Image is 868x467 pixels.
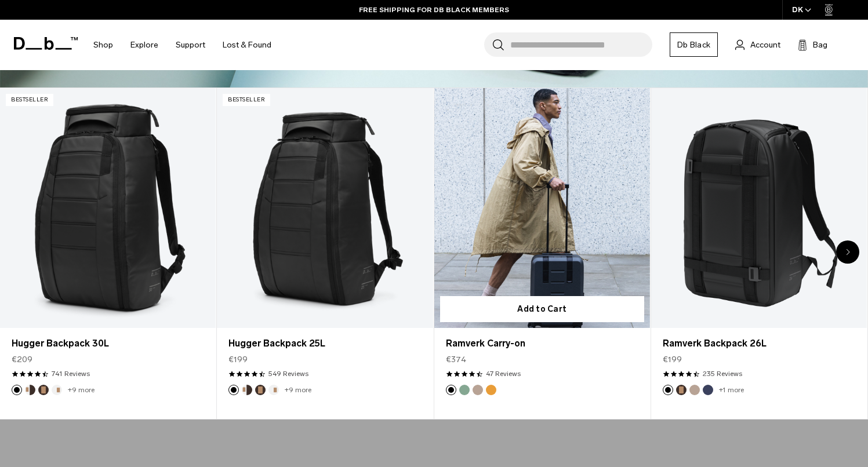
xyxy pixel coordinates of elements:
a: Db Black [670,32,718,57]
a: Explore [130,24,158,65]
button: Black Out [663,385,673,395]
button: Green Ray [459,385,470,395]
a: +9 more [68,386,95,394]
span: Account [750,39,780,51]
button: Oatmilk [268,385,279,395]
button: Bag [798,38,827,52]
a: Hugger Backpack 25L [217,88,433,328]
span: Bag [813,39,827,51]
a: 741 reviews [52,369,90,379]
button: Black Out [228,385,239,395]
span: €209 [12,353,32,366]
button: Black Out [12,385,22,395]
a: 549 reviews [268,369,308,379]
button: Cappuccino [25,385,35,395]
button: Black Out [446,385,456,395]
a: Hugger Backpack 30L [12,337,204,351]
a: Ramverk Carry-on [434,88,650,328]
a: Ramverk Carry-on [446,337,638,351]
a: +1 more [719,386,744,394]
button: Espresso [255,385,266,395]
a: FREE SHIPPING FOR DB BLACK MEMBERS [359,5,509,15]
button: Blue Hour [703,385,713,395]
button: Fogbow Beige [689,385,700,395]
div: 3 / 20 [434,87,651,419]
p: Bestseller [223,94,270,106]
div: 2 / 20 [217,87,434,419]
button: Fogbow Beige [473,385,483,395]
a: Shop [93,24,113,65]
a: +9 more [285,386,311,394]
div: 4 / 20 [651,87,868,419]
a: Ramverk Backpack 26L [651,88,867,328]
button: Cappuccino [242,385,252,395]
p: Bestseller [6,94,53,106]
button: Parhelion Orange [486,385,496,395]
nav: Main Navigation [85,20,280,70]
a: Support [176,24,205,65]
button: Oatmilk [52,385,62,395]
button: Add to Cart [440,296,644,322]
span: €199 [663,353,682,366]
a: Lost & Found [223,24,271,65]
div: Next slide [836,240,859,264]
button: Espresso [676,385,687,395]
span: €374 [446,353,466,366]
span: €199 [228,353,248,366]
a: Account [735,38,780,52]
a: Hugger Backpack 25L [228,337,421,351]
a: Ramverk Backpack 26L [663,337,855,351]
a: 235 reviews [703,369,742,379]
a: 47 reviews [486,369,521,379]
button: Espresso [38,385,49,395]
